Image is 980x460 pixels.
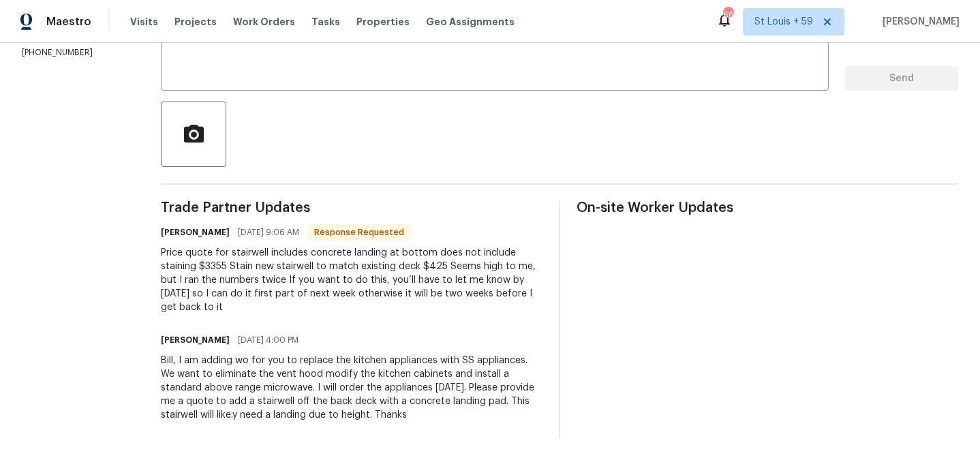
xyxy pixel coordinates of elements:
[161,226,230,239] h6: [PERSON_NAME]
[877,15,960,29] span: [PERSON_NAME]
[161,354,542,422] div: Bill, I am adding wo for you to replace the kitchen appliances with SS appliances. We want to eli...
[233,15,295,29] span: Work Orders
[426,15,515,29] span: Geo Assignments
[161,246,542,314] div: Price quote for stairwell includes concrete landing at bottom does not include staining $3355 Sta...
[46,15,91,29] span: Maestro
[130,15,158,29] span: Visits
[723,8,733,22] div: 665
[309,226,410,239] span: Response Requested
[22,47,128,59] p: [PHONE_NUMBER]
[238,226,299,239] span: [DATE] 9:06 AM
[311,17,340,27] span: Tasks
[174,15,217,29] span: Projects
[161,333,230,347] h6: [PERSON_NAME]
[161,201,542,215] span: Trade Partner Updates
[238,333,298,347] span: [DATE] 4:00 PM
[754,15,813,29] span: St Louis + 59
[577,201,958,215] span: On-site Worker Updates
[356,15,410,29] span: Properties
